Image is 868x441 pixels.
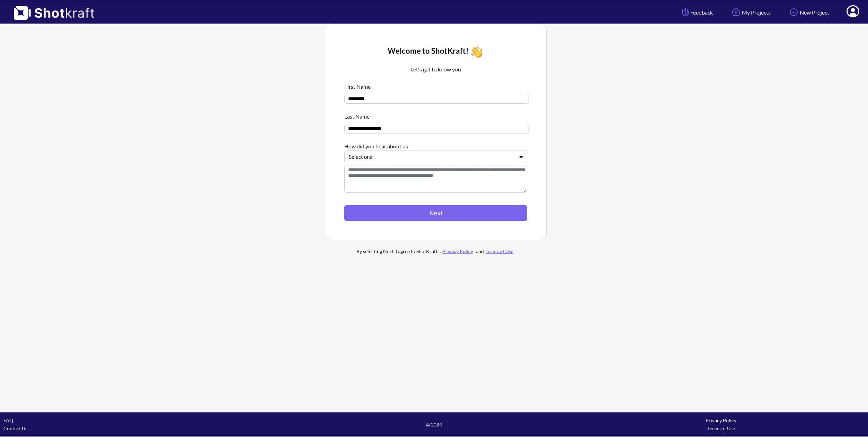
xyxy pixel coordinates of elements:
p: Let's get to know you [344,65,527,73]
div: Terms of Use [577,424,865,432]
a: FAQ [3,417,13,423]
div: How did you hear about us [344,139,527,150]
div: First Name [344,79,527,90]
img: Wave Icon [469,44,484,60]
img: Add Icon [788,6,800,18]
div: Last Name [344,109,527,120]
div: Welcome to ShotKraft! [344,44,527,60]
a: Contact Us [3,425,27,431]
button: Next [344,205,527,221]
div: Privacy Policy [577,416,865,424]
img: Hand Icon [681,6,690,18]
a: Terms of Use [484,248,515,254]
a: Privacy Policy [441,248,475,254]
a: New Project [783,3,834,21]
span: Feedback [681,8,713,16]
span: © 2024 [291,421,578,429]
div: By selecting Next, I agree to ShotKraft's and [342,247,529,255]
a: My Projects [725,3,776,21]
img: Home Icon [730,6,742,18]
